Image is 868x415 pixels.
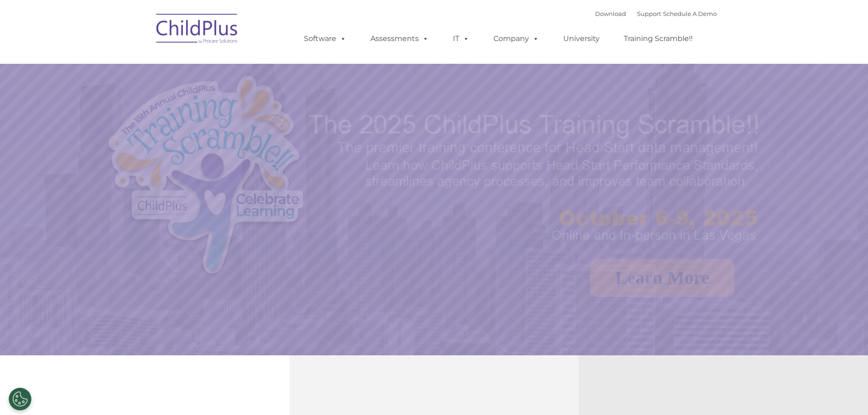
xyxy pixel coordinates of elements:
img: ChildPlus by Procare Solutions [152,7,243,53]
a: Training Scramble!! [615,30,702,48]
a: Schedule A Demo [663,10,717,17]
a: Download [595,10,626,17]
a: University [554,30,609,48]
a: Company [484,30,548,48]
a: Software [295,30,355,48]
a: Assessments [361,30,438,48]
a: Learn More [590,259,734,297]
font: | [595,10,717,17]
button: Cookies Settings [9,388,31,410]
a: IT [444,30,478,48]
a: Support [637,10,661,17]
